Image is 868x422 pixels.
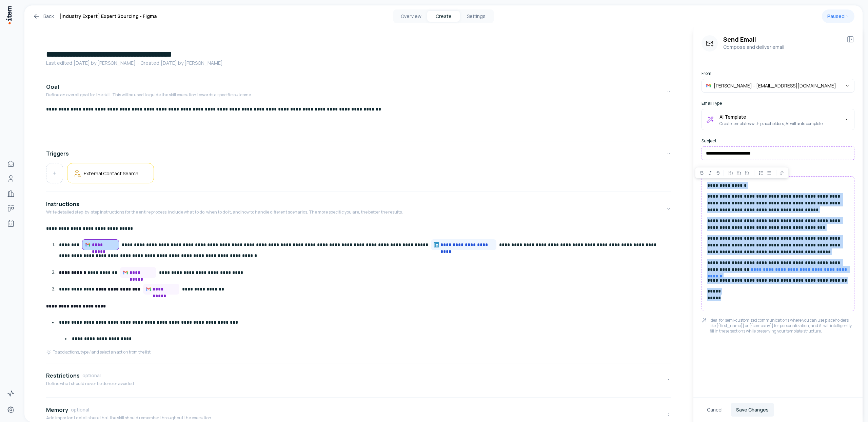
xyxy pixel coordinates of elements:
label: Email Type [702,101,854,106]
a: Activity [4,387,18,400]
a: Agents [4,217,18,230]
p: Ideal for semi-customized communications where you can use placeholders like {{first_name}} or {{... [710,318,854,334]
p: Last edited: [DATE] by [PERSON_NAME] ・Created: [DATE] by [PERSON_NAME] [46,60,671,66]
img: Item Brain Logo [5,5,12,25]
a: Settings [4,403,18,417]
p: Define what should never be done or avoided. [46,381,135,386]
h4: Instructions [46,200,79,208]
h4: Memory [46,406,68,414]
button: Settings [460,11,492,22]
h3: Send Email [723,35,841,43]
a: Home [4,157,18,170]
div: To add actions, type / and select an action from the list. [46,349,152,355]
button: Link [777,169,786,177]
button: GoalDefine an overall goal for the skill. This will be used to guide the skill execution towards ... [46,77,671,106]
h4: Goal [46,83,59,91]
button: Cancel [702,403,728,417]
label: Subject [702,138,854,144]
p: Write detailed step-by-step instructions for the entire process. Include what to do, when to do i... [46,209,403,215]
p: Add important details here that the skill should remember throughout the execution. [46,415,212,421]
p: Compose and deliver email [723,43,841,51]
a: Back [33,12,54,20]
button: Overview [395,11,427,22]
button: RestrictionsoptionalDefine what should never be done or avoided. [46,366,671,395]
div: Triggers [46,163,671,189]
button: InstructionsWrite detailed step-by-step instructions for the entire process. Include what to do, ... [46,195,671,223]
a: Companies [4,187,18,200]
button: Save Changes [731,403,774,417]
h4: Restrictions [46,371,80,380]
label: From [702,71,854,76]
p: Define an overall goal for the skill. This will be used to guide the skill execution towards a sp... [46,92,252,98]
button: Triggers [46,144,671,163]
h5: External Contact Search [84,170,138,177]
a: Deals [4,202,18,215]
h1: [Industry Expert] Expert Sourcing - Figma [59,12,157,20]
button: Create [427,11,460,22]
span: optional [82,372,101,379]
h4: Triggers [46,149,69,158]
div: GoalDefine an overall goal for the skill. This will be used to guide the skill execution towards ... [46,106,671,138]
a: People [4,172,18,185]
div: InstructionsWrite detailed step-by-step instructions for the entire process. Include what to do, ... [46,223,671,360]
span: optional [71,406,89,413]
